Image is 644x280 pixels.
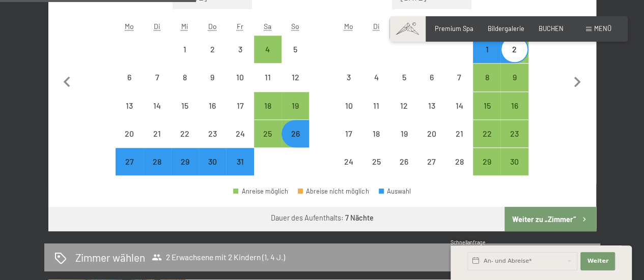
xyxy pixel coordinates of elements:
div: Sun Nov 02 2025 [500,36,528,63]
div: Anreise möglich [282,120,309,147]
div: Mon Nov 24 2025 [335,148,362,175]
div: 27 [419,158,444,183]
div: Anreise nicht möglich [199,148,226,175]
div: Sat Nov 29 2025 [473,148,500,175]
h2: Zimmer wählen [75,250,145,265]
div: Sat Oct 25 2025 [254,120,282,147]
div: Abreise nicht möglich [298,188,369,195]
div: Anreise möglich [500,36,528,63]
a: Bildergalerie [488,24,524,33]
div: 11 [363,102,389,127]
div: Anreise nicht möglich [171,148,199,175]
div: Anreise nicht möglich [116,148,143,175]
div: Sun Oct 26 2025 [282,120,309,147]
div: Anreise nicht möglich [282,36,309,63]
div: Anreise möglich [233,188,288,195]
div: Fri Nov 07 2025 [445,64,473,91]
div: Anreise nicht möglich [254,64,282,91]
div: Anreise nicht möglich [362,148,390,175]
div: 16 [200,102,225,127]
div: 18 [255,102,281,127]
span: Schnellanfrage [451,239,486,245]
b: 7 Nächte [345,213,374,222]
div: 28 [446,158,472,183]
div: Wed Nov 12 2025 [390,92,417,119]
div: Thu Oct 02 2025 [199,36,226,63]
div: 9 [501,73,527,99]
div: Anreise nicht möglich [144,92,171,119]
div: 5 [283,45,308,71]
div: 20 [419,130,444,155]
div: Tue Nov 11 2025 [362,92,390,119]
div: 6 [419,73,444,99]
div: Sun Oct 12 2025 [282,64,309,91]
div: Anreise nicht möglich [445,120,473,147]
a: Premium Spa [435,24,473,33]
div: 11 [255,73,281,99]
div: Wed Nov 26 2025 [390,148,417,175]
div: 2 [200,45,225,71]
div: Thu Oct 16 2025 [199,92,226,119]
abbr: Donnerstag [208,22,217,30]
a: BUCHEN [539,24,564,33]
div: Anreise nicht möglich [335,148,362,175]
div: 14 [145,102,170,127]
abbr: Sonntag [291,22,299,30]
div: Tue Oct 14 2025 [144,92,171,119]
abbr: Freitag [237,22,243,30]
abbr: Dienstag [373,22,380,30]
div: 29 [474,158,499,183]
div: Anreise nicht möglich [282,64,309,91]
div: Wed Nov 19 2025 [390,120,417,147]
div: Sun Nov 16 2025 [500,92,528,119]
div: Anreise nicht möglich [335,64,362,91]
div: Thu Oct 09 2025 [199,64,226,91]
div: Anreise nicht möglich [418,120,445,147]
div: 15 [172,102,198,127]
div: Anreise möglich [254,92,282,119]
div: Anreise nicht möglich [171,36,199,63]
div: 23 [501,130,527,155]
div: 22 [474,130,499,155]
div: 19 [283,102,308,127]
button: Weiter [580,252,615,270]
div: Anreise möglich [500,148,528,175]
div: Anreise nicht möglich [335,92,362,119]
div: Mon Oct 20 2025 [116,120,143,147]
abbr: Mittwoch [181,22,188,30]
div: 23 [200,130,225,155]
div: 10 [336,102,361,127]
div: 29 [172,158,198,183]
span: Menü [594,24,611,33]
abbr: Dienstag [154,22,160,30]
div: 31 [227,158,253,183]
div: 30 [200,158,225,183]
span: Weiter [587,257,608,265]
div: Tue Oct 21 2025 [144,120,171,147]
div: 14 [446,102,472,127]
div: Wed Oct 08 2025 [171,64,199,91]
div: 25 [255,130,281,155]
div: 10 [227,73,253,99]
div: 15 [474,102,499,127]
div: Anreise nicht möglich [390,120,417,147]
div: Thu Nov 06 2025 [418,64,445,91]
div: 25 [363,158,389,183]
div: 3 [336,73,361,99]
div: 4 [363,73,389,99]
div: Anreise nicht möglich [116,92,143,119]
div: Anreise möglich [473,92,500,119]
div: Anreise nicht möglich [390,148,417,175]
div: Anreise möglich [473,148,500,175]
div: 1 [474,45,499,71]
div: Anreise nicht möglich [445,148,473,175]
div: Sun Nov 09 2025 [500,64,528,91]
div: 7 [145,73,170,99]
div: Sat Nov 15 2025 [473,92,500,119]
span: 2 Erwachsene mit 2 Kindern (1, 4 J.) [152,252,285,262]
div: 18 [363,130,389,155]
div: 20 [117,130,142,155]
div: 3 [227,45,253,71]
